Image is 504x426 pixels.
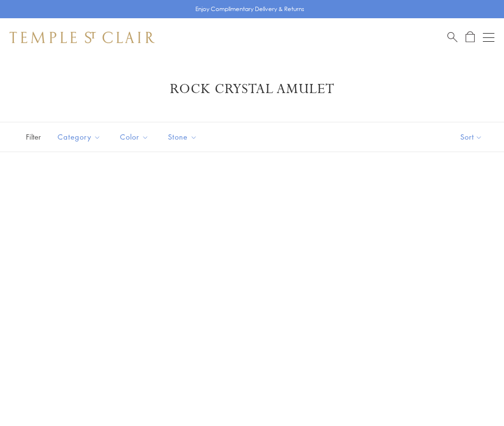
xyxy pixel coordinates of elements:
[447,31,457,43] a: Search
[161,126,204,148] button: Stone
[163,131,204,143] span: Stone
[115,131,156,143] span: Color
[195,4,304,14] p: Enjoy Complimentary Delivery & Returns
[439,122,504,152] button: Show sort by
[53,131,108,143] span: Category
[483,32,494,43] button: Open navigation
[10,32,155,43] img: Temple St. Clair
[24,81,480,98] h1: Rock Crystal Amulet
[113,126,156,148] button: Color
[466,31,475,43] a: Open Shopping Bag
[50,126,108,148] button: Category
